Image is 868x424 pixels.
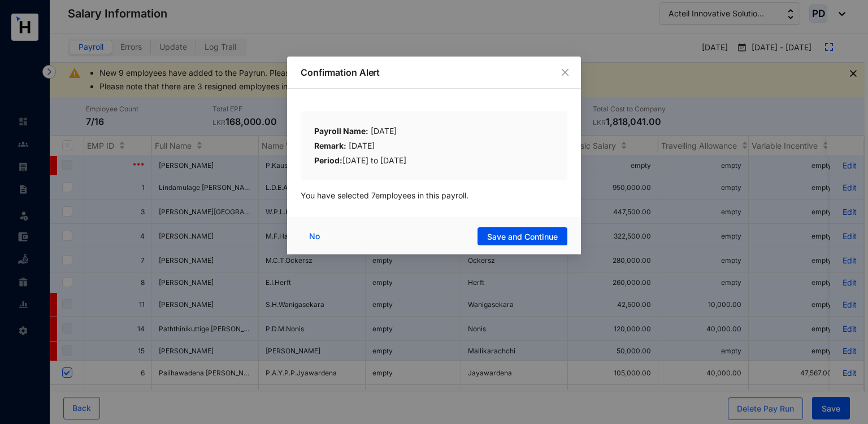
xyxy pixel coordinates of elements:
span: No [309,230,320,243]
span: close [561,68,570,77]
button: Save and Continue [478,227,567,245]
div: [DATE] [314,125,554,140]
div: [DATE] to [DATE] [314,154,554,167]
div: [DATE] [314,140,554,154]
span: Save and Continue [487,231,558,243]
p: Confirmation Alert [301,66,567,79]
b: Period: [314,155,342,165]
b: Remark: [314,141,346,150]
span: You have selected 7 employees in this payroll. [301,191,468,200]
button: Close [559,66,571,79]
b: Payroll Name: [314,126,368,136]
button: No [301,227,331,245]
